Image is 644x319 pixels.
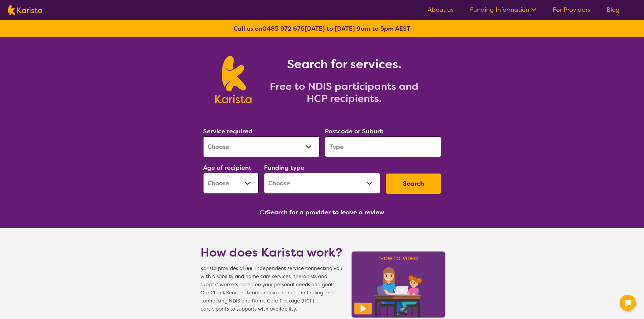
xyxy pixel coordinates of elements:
b: free [242,265,253,272]
a: 0485 972 676 [262,25,305,33]
img: Karista logo [215,56,252,103]
button: Search for a provider to leave a review [267,207,384,217]
label: Funding type [264,164,304,172]
span: Or [260,207,267,217]
a: Blog [606,6,620,14]
a: For Providers [553,6,590,14]
h1: Search for services. [260,56,429,72]
label: Service required [203,127,253,135]
label: Postcode or Suburb [325,127,384,135]
img: Karista logo [8,5,42,15]
a: About us [428,6,454,14]
h2: Free to NDIS participants and HCP recipients. [260,80,429,105]
button: Search [386,174,441,194]
h1: How does Karista work? [200,244,342,261]
a: Funding Information [470,6,536,14]
span: Karista provides a , independent service connecting you with disability and home care services, t... [200,265,342,313]
b: Call us on [DATE] to [DATE] 9am to 5pm AEST [234,25,410,33]
input: Type [325,136,441,157]
label: Age of recipient [203,164,252,172]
